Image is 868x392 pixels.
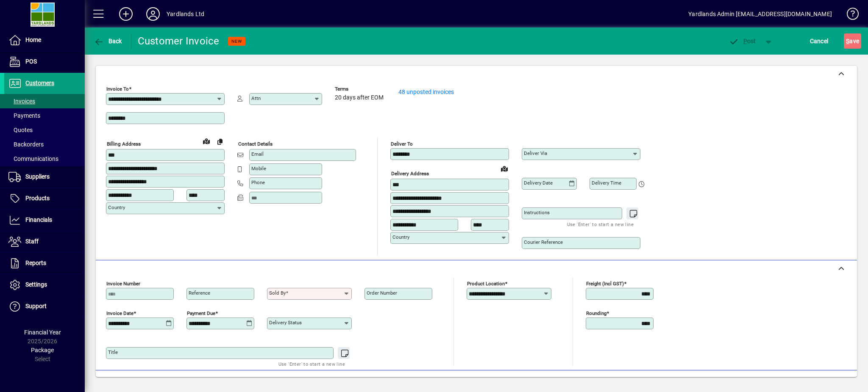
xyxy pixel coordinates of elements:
a: Quotes [4,123,85,137]
a: Settings [4,274,85,295]
a: View on map [498,162,511,175]
span: Terms [335,86,386,92]
span: Suppliers [25,173,50,180]
span: NEW [231,39,242,44]
span: ost [729,38,756,44]
mat-label: Sold by [269,290,286,296]
mat-label: Delivery date [524,180,553,186]
span: Cancel [810,34,829,48]
button: Cancel [808,33,831,49]
mat-label: Reference [189,290,210,296]
a: Knowledge Base [840,2,857,29]
mat-label: Email [251,151,264,157]
span: Settings [25,281,47,288]
button: Save [844,33,861,49]
span: P [743,38,747,44]
span: Product History [566,375,609,389]
mat-label: Delivery time [592,180,621,186]
mat-label: Freight (incl GST) [586,281,624,287]
mat-label: Courier Reference [524,239,563,245]
mat-label: Invoice number [106,281,140,287]
mat-hint: Use 'Enter' to start a new line [278,359,345,369]
a: Products [4,188,85,209]
span: Package [31,347,54,353]
span: Communications [8,155,58,162]
a: Suppliers [4,166,85,188]
span: Financial Year [24,329,61,336]
span: Financials [25,216,52,223]
a: POS [4,51,85,72]
mat-label: Order number [367,290,397,296]
a: Home [4,30,85,51]
mat-label: Instructions [524,210,550,215]
mat-label: Attn [251,95,261,101]
a: Reports [4,253,85,274]
span: Backorders [8,141,44,148]
mat-label: Payment due [187,310,215,316]
button: Profile [139,6,167,22]
span: Payments [8,112,40,119]
div: Yardlands Ltd [167,7,204,21]
span: Invoices [8,98,35,105]
span: Customers [25,80,54,86]
mat-label: Country [108,204,125,210]
app-page-header-button: Back [85,33,131,49]
a: Staff [4,231,85,252]
span: Staff [25,238,39,245]
mat-label: Product location [467,281,505,287]
span: Quotes [8,127,33,133]
mat-label: Country [392,234,409,240]
span: Reports [25,259,46,266]
mat-label: Mobile [251,166,266,171]
a: Support [4,296,85,317]
mat-label: Phone [251,179,265,185]
button: Product History [562,375,612,390]
mat-label: Deliver via [524,150,547,156]
a: Communications [4,152,85,166]
span: Product [799,375,834,389]
button: Copy to Delivery address [213,135,227,148]
a: Payments [4,108,85,123]
mat-label: Invoice To [106,86,129,92]
a: Backorders [4,137,85,152]
span: S [846,38,849,44]
span: 20 days after EOM [335,94,384,101]
div: Customer Invoice [138,34,220,48]
span: Home [25,36,41,43]
button: Product [795,375,838,390]
mat-label: Title [108,349,118,355]
span: Back [94,38,122,44]
a: View on map [200,134,213,148]
a: Invoices [4,94,85,108]
button: Add [112,6,139,22]
span: Support [25,303,47,309]
span: Products [25,195,50,202]
a: Financials [4,210,85,231]
button: Back [92,33,124,49]
span: ave [846,34,859,48]
mat-label: Delivery status [269,320,302,326]
mat-label: Rounding [586,310,606,316]
span: POS [25,58,37,65]
mat-label: Invoice date [106,310,134,316]
mat-label: Deliver To [391,141,413,147]
mat-hint: Use 'Enter' to start a new line [567,219,634,229]
button: Post [724,33,760,49]
div: Yardlands Admin [EMAIL_ADDRESS][DOMAIN_NAME] [688,7,832,21]
a: 48 unposted invoices [398,88,454,95]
